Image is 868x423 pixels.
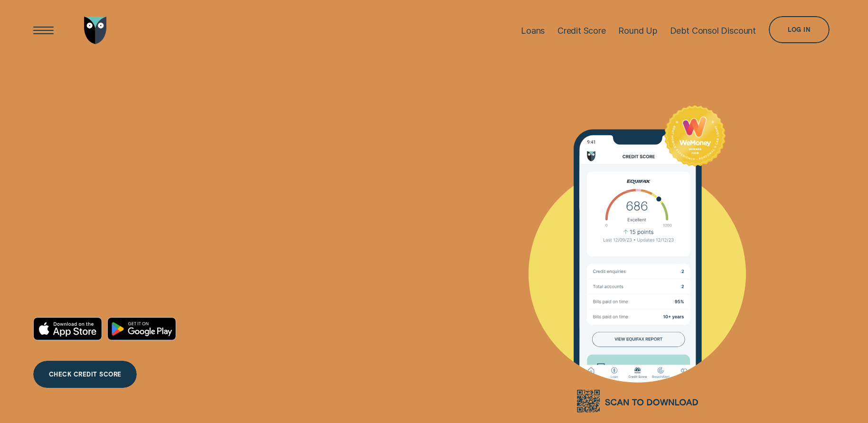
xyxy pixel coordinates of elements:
[33,120,287,247] h4: Check your credit score
[30,17,57,44] button: Open Menu
[618,25,657,36] div: Round Up
[557,25,606,36] div: Credit Score
[769,16,830,44] button: Log in
[107,317,176,340] a: Android App on Google Play
[521,25,545,36] div: Loans
[33,317,102,340] a: Download on the App Store
[84,17,107,44] img: Wisr
[670,25,756,36] div: Debt Consol Discount
[33,361,136,388] a: CHECK CREDIT SCORE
